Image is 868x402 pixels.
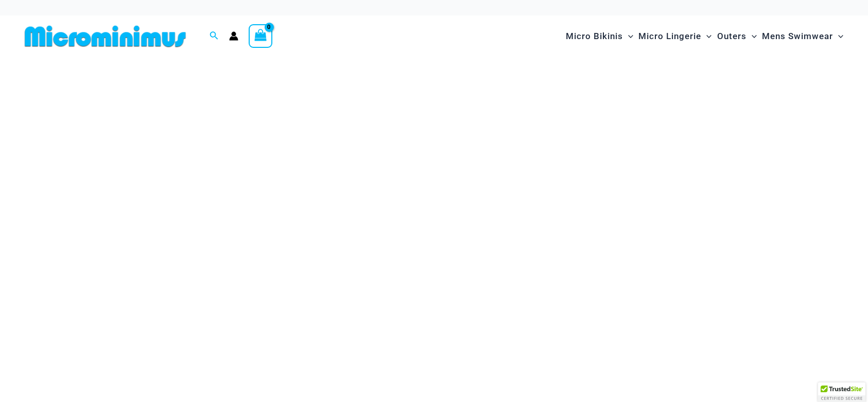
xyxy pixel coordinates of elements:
[762,23,833,49] span: Mens Swimwear
[759,21,846,52] a: Mens SwimwearMenu ToggleMenu Toggle
[623,23,633,49] span: Menu Toggle
[747,23,757,49] span: Menu Toggle
[21,25,190,48] img: MM SHOP LOGO FLAT
[566,23,623,49] span: Micro Bikinis
[229,31,238,41] a: Account icon link
[715,21,759,52] a: OutersMenu ToggleMenu Toggle
[717,23,747,49] span: Outers
[210,30,219,43] a: Search icon link
[249,24,272,48] a: View Shopping Cart, empty
[562,19,847,54] nav: Site Navigation
[638,23,701,49] span: Micro Lingerie
[818,382,865,402] div: TrustedSite Certified
[701,23,711,49] span: Menu Toggle
[636,21,714,52] a: Micro LingerieMenu ToggleMenu Toggle
[833,23,843,49] span: Menu Toggle
[563,21,636,52] a: Micro BikinisMenu ToggleMenu Toggle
